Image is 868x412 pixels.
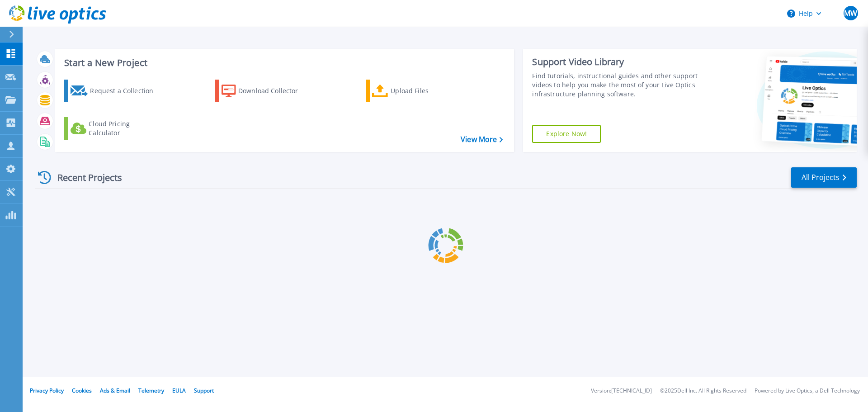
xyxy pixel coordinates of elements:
div: Find tutorials, instructional guides and other support videos to help you make the most of your L... [532,71,702,99]
a: Ads & Email [100,387,130,394]
a: Download Collector [215,80,316,102]
a: EULA [172,387,186,394]
a: Request a Collection [64,80,165,102]
div: Support Video Library [532,56,702,68]
h3: Start a New Project [64,58,503,68]
li: © 2025 Dell Inc. All Rights Reserved [660,388,746,394]
div: Request a Collection [90,82,162,100]
a: View More [461,135,503,144]
li: Version: [TECHNICAL_ID] [591,388,652,394]
a: Support [194,387,214,394]
a: Explore Now! [532,125,601,143]
div: Cloud Pricing Calculator [89,119,161,137]
a: Cloud Pricing Calculator [64,117,165,140]
a: Upload Files [366,80,467,102]
a: All Projects [791,167,857,188]
a: Privacy Policy [30,387,64,394]
div: Download Collector [238,82,311,100]
a: Telemetry [138,387,164,394]
div: Recent Projects [35,166,134,189]
span: MW [844,9,857,17]
a: Cookies [72,387,92,394]
li: Powered by Live Optics, a Dell Technology [755,388,860,394]
div: Upload Files [391,82,463,100]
